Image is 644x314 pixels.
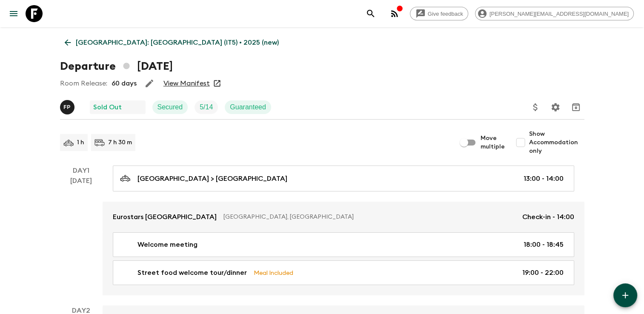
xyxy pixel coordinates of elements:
p: 18:00 - 18:45 [524,240,564,250]
p: Room Release: [60,78,107,88]
button: menu [5,5,22,22]
p: 13:00 - 14:00 [524,174,564,184]
p: Eurostars [GEOGRAPHIC_DATA] [113,212,217,222]
button: search adventures [362,5,379,22]
p: Guaranteed [230,102,266,112]
p: 1 h [77,138,84,147]
p: 5 / 14 [200,102,213,112]
p: 60 days [112,78,137,88]
p: Day 1 [60,166,103,176]
p: F P [63,104,71,111]
p: Welcome meeting [137,240,197,250]
a: Street food welcome tour/dinnerMeal Included19:00 - 22:00 [113,260,574,285]
div: [DATE] [70,176,92,295]
p: 7 h 30 m [108,138,132,147]
span: Move multiple [481,134,505,151]
button: Archive (Completed, Cancelled or Unsynced Departures only) [567,99,584,116]
a: Give feedback [410,7,468,20]
a: [GEOGRAPHIC_DATA] > [GEOGRAPHIC_DATA]13:00 - 14:00 [113,166,574,191]
div: [PERSON_NAME][EMAIL_ADDRESS][DOMAIN_NAME] [475,7,634,20]
p: [GEOGRAPHIC_DATA] > [GEOGRAPHIC_DATA] [137,174,287,184]
span: Federico Poletti [60,103,76,109]
a: [GEOGRAPHIC_DATA]: [GEOGRAPHIC_DATA] (IT5) • 2025 (new) [60,34,283,51]
button: FP [60,100,76,114]
p: Secured [157,102,183,112]
a: Welcome meeting18:00 - 18:45 [113,232,574,257]
a: Eurostars [GEOGRAPHIC_DATA][GEOGRAPHIC_DATA], [GEOGRAPHIC_DATA]Check-in - 14:00 [103,202,584,232]
p: Street food welcome tour/dinner [137,268,247,278]
a: View Manifest [163,79,210,88]
button: Update Price, Early Bird Discount and Costs [527,99,544,116]
p: 19:00 - 22:00 [522,268,564,278]
p: [GEOGRAPHIC_DATA]: [GEOGRAPHIC_DATA] (IT5) • 2025 (new) [76,37,279,48]
span: Give feedback [423,11,468,17]
span: Show Accommodation only [529,130,584,155]
p: Sold Out [93,102,122,112]
div: Trip Fill [195,100,218,114]
h1: Departure [DATE] [60,58,173,75]
p: [GEOGRAPHIC_DATA], [GEOGRAPHIC_DATA] [223,213,515,221]
p: Meal Included [254,268,293,277]
div: Secured [152,100,188,114]
button: Settings [547,99,564,116]
p: Check-in - 14:00 [522,212,574,222]
span: [PERSON_NAME][EMAIL_ADDRESS][DOMAIN_NAME] [485,11,633,17]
